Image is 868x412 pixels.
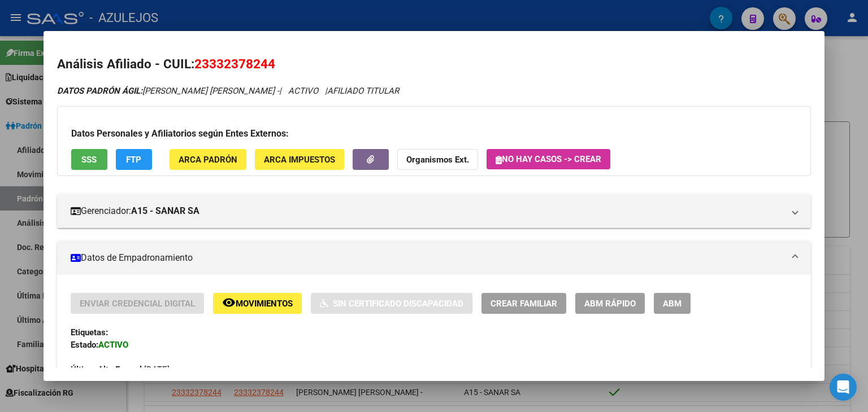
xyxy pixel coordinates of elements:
button: ARCA Impuestos [255,149,344,170]
mat-icon: remove_red_eye [222,296,236,309]
span: [DATE] [71,365,170,375]
button: ARCA Padrón [170,149,246,170]
button: Crear Familiar [481,293,566,314]
span: ARCA Impuestos [264,155,335,165]
mat-panel-title: Gerenciador: [71,204,784,218]
strong: Organismos Ext. [406,155,469,165]
button: Organismos Ext. [397,149,478,170]
span: [PERSON_NAME] [PERSON_NAME] - [57,86,279,96]
span: SSS [81,155,97,165]
strong: Estado: [71,340,98,350]
button: Sin Certificado Discapacidad [311,293,472,314]
span: Crear Familiar [491,299,557,309]
strong: ACTIVO [98,340,128,350]
strong: Última Alta Formal: [71,365,144,375]
span: Sin Certificado Discapacidad [333,299,463,309]
mat-expansion-panel-header: Datos de Empadronamiento [57,241,811,275]
span: ABM Rápido [584,299,636,309]
span: No hay casos -> Crear [496,154,601,164]
h3: Datos Personales y Afiliatorios según Entes Externos: [71,127,797,141]
button: FTP [116,149,152,170]
button: Enviar Credencial Digital [71,293,204,314]
mat-panel-title: Datos de Empadronamiento [71,251,784,265]
h2: Análisis Afiliado - CUIL: [57,55,811,74]
div: Open Intercom Messenger [830,374,857,401]
strong: DATOS PADRÓN ÁGIL: [57,86,142,96]
span: Movimientos [236,299,293,309]
span: FTP [126,155,141,165]
button: SSS [71,149,107,170]
span: 23332378244 [194,56,275,71]
mat-expansion-panel-header: Gerenciador:A15 - SANAR SA [57,194,811,228]
span: ARCA Padrón [179,155,237,165]
strong: Etiquetas: [71,327,108,338]
button: Movimientos [213,293,302,314]
i: | ACTIVO | [57,86,399,96]
span: Enviar Credencial Digital [80,299,195,309]
button: ABM [654,293,691,314]
button: No hay casos -> Crear [487,149,610,169]
span: AFILIADO TITULAR [327,86,399,96]
span: ABM [663,299,682,309]
strong: A15 - SANAR SA [131,204,199,218]
button: ABM Rápido [575,293,645,314]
